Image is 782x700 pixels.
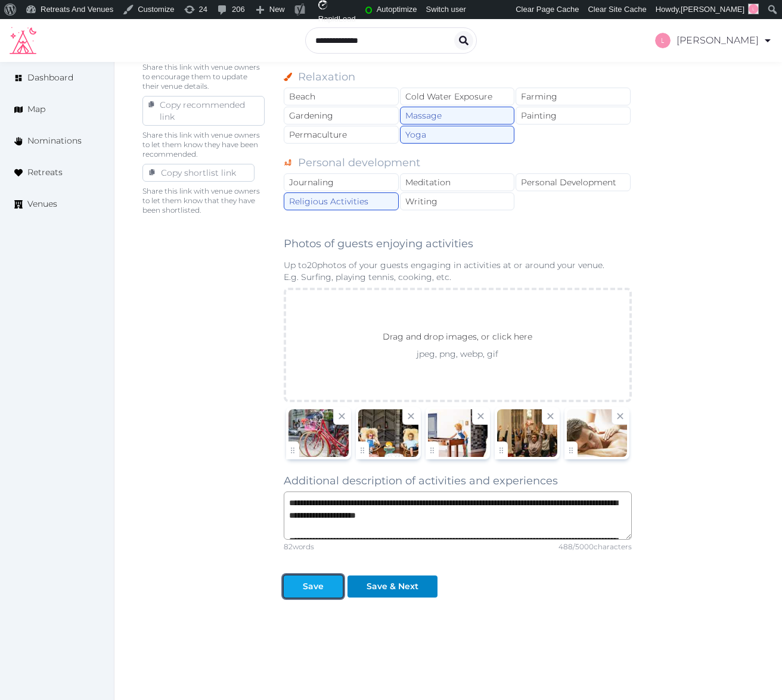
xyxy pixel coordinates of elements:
[681,5,744,14] span: [PERSON_NAME]
[27,135,82,147] span: Nominations
[588,5,646,14] span: Clear Site Cache
[284,542,314,552] div: 82 words
[400,88,515,105] div: Cold Water Exposure
[284,173,399,191] div: Journaling
[303,580,324,593] div: Save
[400,192,515,210] div: Writing
[516,107,631,125] div: Painting
[142,96,265,126] button: Copy recommended link
[284,259,632,283] p: Up to 20 photos of your guests engaging in activities at or around your venue. E.g. Surfing, play...
[142,186,265,215] p: Share this link with venue owners to let them know that they have been shortlisted.
[27,71,73,84] span: Dashboard
[27,166,63,179] span: Retreats
[516,5,579,14] span: Clear Page Cache
[400,126,515,144] div: Yoga
[284,192,399,210] div: Religious Activities
[298,154,420,173] label: Personal development
[284,575,343,598] button: Save
[284,107,399,125] div: Gardening
[516,88,631,105] div: Farming
[558,542,632,552] div: 488 / 5000 characters
[284,472,558,489] label: Additional description of activities and experiences
[156,167,241,179] div: Copy shortlist link
[142,63,265,91] p: Share this link with venue owners to encourage them to update their venue details.
[27,103,45,116] span: Map
[400,107,515,125] div: Massage
[284,235,473,252] label: Photos of guests enjoying activities
[284,88,399,105] div: Beach
[298,69,355,88] label: Relaxation
[347,575,437,598] button: Save & Next
[142,164,255,182] button: Copy shortlist link
[516,173,631,191] div: Personal Development
[361,348,554,360] p: jpeg, png, webp, gif
[27,198,57,210] span: Venues
[400,173,515,191] div: Meditation
[373,330,542,348] p: Drag and drop images, or click here
[655,24,772,57] a: [PERSON_NAME]
[284,126,399,144] div: Permaculture
[367,580,418,593] div: Save & Next
[155,99,251,123] div: Copy recommended link
[142,130,265,159] p: Share this link with venue owners to let them know they have been recommended.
